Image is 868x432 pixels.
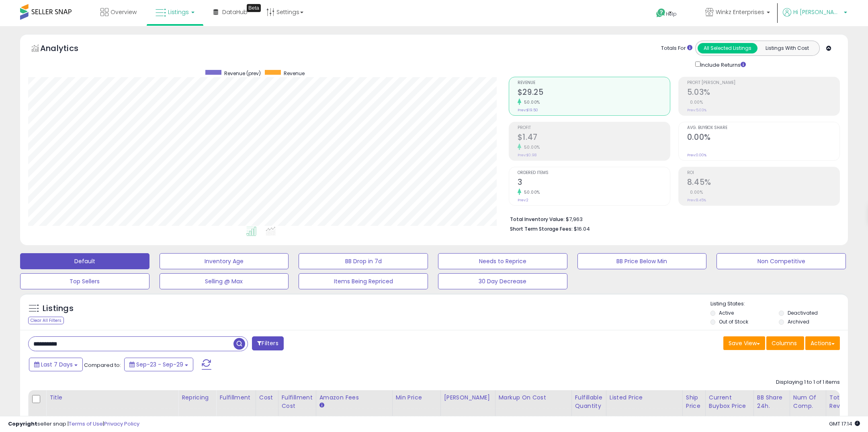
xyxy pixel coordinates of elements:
[776,379,840,386] div: Displaying 1 to 1 of 1 items
[521,189,540,195] small: 50.00%
[687,81,839,85] span: Profit [PERSON_NAME]
[168,8,189,16] span: Listings
[222,8,248,16] span: DataHub
[8,420,139,428] div: seller snap | |
[284,70,305,77] span: Revenue
[723,336,765,350] button: Save View
[518,153,536,158] small: Prev: $0.98
[687,99,703,105] small: 0.00%
[717,253,846,269] button: Non Competitive
[510,225,573,232] b: Short Term Storage Fees:
[111,8,137,16] span: Overview
[219,393,252,402] div: Fulfillment
[252,336,283,350] button: Filters
[182,393,213,402] div: Repricing
[698,43,757,53] button: All Selected Listings
[499,393,568,402] div: Markup on Cost
[687,88,839,98] h2: 5.03%
[28,317,64,324] div: Clear All Filters
[224,70,261,77] span: Revenue (prev)
[299,253,428,269] button: BB Drop in 7d
[687,171,839,175] span: ROI
[518,81,670,85] span: Revenue
[788,318,809,325] label: Archived
[259,393,275,402] div: Cost
[757,43,817,53] button: Listings With Cost
[687,189,703,195] small: 0.00%
[757,393,786,410] div: BB Share 24h.
[689,60,755,69] div: Include Returns
[829,393,859,410] div: Total Rev.
[495,390,571,422] th: The percentage added to the cost of goods (COGS) that forms the calculator for Min & Max prices.
[510,216,565,223] b: Total Inventory Value:
[396,393,437,402] div: Min Price
[574,225,590,233] span: $16.04
[40,43,94,56] h5: Analytics
[666,10,677,17] span: Help
[656,8,666,18] i: Get Help
[282,393,313,410] div: Fulfillment Cost
[719,309,734,316] label: Active
[510,214,834,223] li: $7,963
[438,273,567,289] button: 30 Day Decrease
[687,133,839,143] h2: 0.00%
[29,358,83,371] button: Last 7 Days
[69,420,103,428] a: Terms of Use
[518,133,670,143] h2: $1.47
[610,393,679,402] div: Listed Price
[319,402,324,409] small: Amazon Fees.
[687,178,839,188] h2: 8.45%
[577,253,707,269] button: BB Price Below Min
[299,273,428,289] button: Items Being Repriced
[793,393,823,410] div: Num of Comp.
[687,108,706,113] small: Prev: 5.03%
[247,4,261,12] div: Tooltip anchor
[41,360,73,369] span: Last 7 Days
[788,309,818,316] label: Deactivated
[518,198,528,203] small: Prev: 2
[438,253,567,269] button: Needs to Reprice
[43,303,74,314] h5: Listings
[521,144,540,150] small: 50.00%
[160,253,289,269] button: Inventory Age
[687,198,706,203] small: Prev: 8.45%
[518,88,670,98] h2: $29.25
[687,153,706,158] small: Prev: 0.00%
[772,339,797,347] span: Columns
[124,358,193,371] button: Sep-23 - Sep-29
[20,273,149,289] button: Top Sellers
[104,420,139,428] a: Privacy Policy
[709,393,750,410] div: Current Buybox Price
[20,253,149,269] button: Default
[716,8,764,16] span: Winkz Enterprises
[518,178,670,188] h2: 3
[710,300,848,308] p: Listing States:
[518,126,670,130] span: Profit
[793,8,841,16] span: Hi [PERSON_NAME]
[686,393,702,410] div: Ship Price
[444,393,492,402] div: [PERSON_NAME]
[687,126,839,130] span: Avg. Buybox Share
[84,361,121,369] span: Compared to:
[829,420,860,428] span: 2025-10-7 17:14 GMT
[8,420,37,428] strong: Copyright
[136,360,183,369] span: Sep-23 - Sep-29
[766,336,804,350] button: Columns
[783,8,847,26] a: Hi [PERSON_NAME]
[575,393,603,410] div: Fulfillable Quantity
[805,336,840,350] button: Actions
[521,99,540,105] small: 50.00%
[518,108,538,113] small: Prev: $19.50
[719,318,748,325] label: Out of Stock
[650,2,692,26] a: Help
[319,393,389,402] div: Amazon Fees
[661,45,692,52] div: Totals For
[49,393,175,402] div: Title
[518,171,670,175] span: Ordered Items
[160,273,289,289] button: Selling @ Max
